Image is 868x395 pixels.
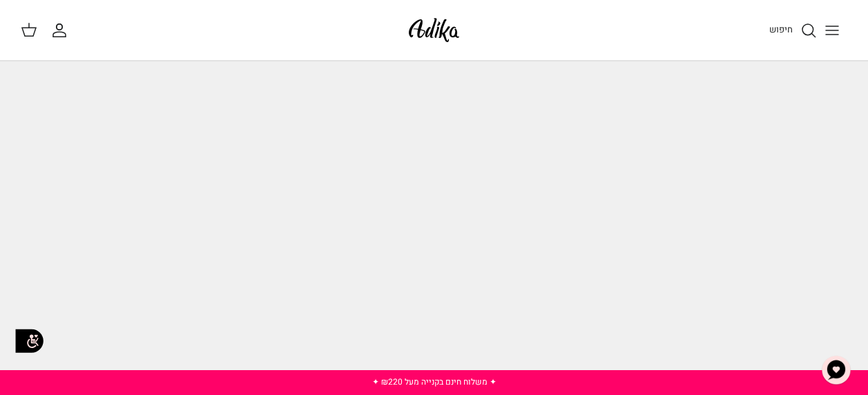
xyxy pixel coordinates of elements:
a: חיפוש [769,22,817,39]
span: חיפוש [769,23,793,36]
img: accessibility_icon02.svg [10,322,48,360]
a: החשבון שלי [51,22,73,39]
button: Toggle menu [817,15,847,46]
a: ✦ משלוח חינם בקנייה מעל ₪220 ✦ [372,376,496,388]
img: Adika IL [405,14,463,46]
button: צ'אט [816,349,857,391]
